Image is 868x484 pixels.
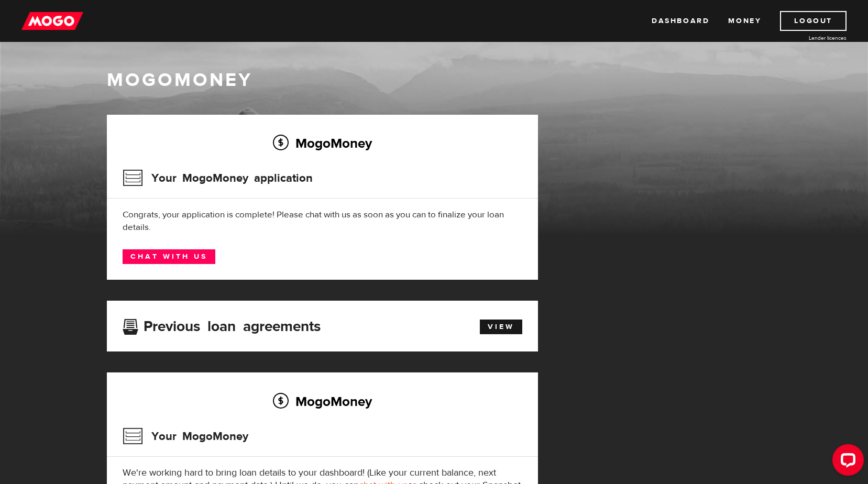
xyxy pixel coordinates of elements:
a: Dashboard [652,11,709,31]
h3: Your MogoMoney application [123,164,313,192]
a: Chat with us [123,249,215,264]
a: View [480,320,522,334]
h1: MogoMoney [107,69,762,91]
a: Money [728,11,761,31]
h2: MogoMoney [123,390,522,412]
h2: MogoMoney [123,132,522,154]
a: Logout [780,11,847,31]
h3: Your MogoMoney [123,423,248,450]
iframe: LiveChat chat widget [824,440,868,484]
img: mogo_logo-11ee424be714fa7cbb0f0f49df9e16ec.png [21,11,83,31]
div: Congrats, your application is complete! Please chat with us as soon as you can to finalize your l... [123,208,522,234]
h3: Previous loan agreements [123,318,321,332]
a: Lender licences [768,34,847,42]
